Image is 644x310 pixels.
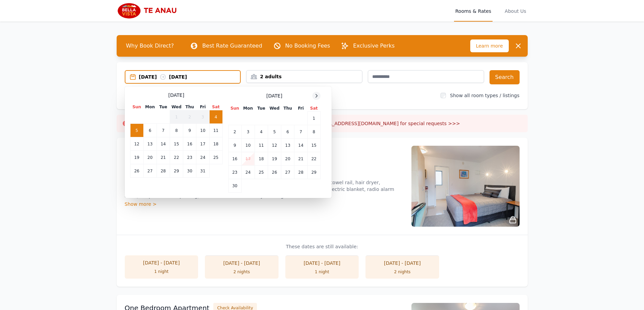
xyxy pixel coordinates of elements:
td: 29 [170,164,183,178]
th: Mon [241,105,255,112]
div: 2 adults [246,73,362,80]
p: Exclusive Perks [353,42,395,50]
td: 6 [281,125,294,139]
td: 25 [255,166,268,179]
td: 8 [170,124,183,137]
button: Search [490,70,520,84]
td: 22 [170,151,183,164]
td: 23 [183,151,196,164]
div: [DATE] - [DATE] [372,260,432,266]
td: 24 [241,166,255,179]
td: 11 [255,139,268,152]
td: 4 [209,110,222,124]
td: 3 [241,125,255,139]
td: 26 [130,164,143,178]
td: 15 [170,137,183,151]
th: Fri [294,105,307,112]
span: [DATE] [266,92,282,99]
td: 14 [157,137,170,151]
td: 17 [196,137,209,151]
div: [DATE] - [DATE] [292,260,352,266]
td: 19 [130,151,143,164]
td: 30 [183,164,196,178]
td: 19 [268,152,281,166]
td: 11 [209,124,222,137]
td: 26 [268,166,281,179]
td: 2 [228,125,241,139]
p: These dates are still available: [125,243,520,250]
td: 23 [228,166,241,179]
td: 18 [255,152,268,166]
td: 15 [307,139,320,152]
th: Sun [228,105,241,112]
td: 24 [196,151,209,164]
td: 20 [281,152,294,166]
td: 31 [196,164,209,178]
th: Mon [143,104,157,110]
p: Best Rate Guaranteed [202,42,262,50]
td: 17 [241,152,255,166]
td: 9 [228,139,241,152]
td: 2 [183,110,196,124]
th: Sat [209,104,222,110]
th: Fri [196,104,209,110]
td: 8 [307,125,320,139]
div: [DATE] - [DATE] [132,259,192,266]
th: Tue [157,104,170,110]
th: Sat [307,105,320,112]
td: 21 [157,151,170,164]
td: 14 [294,139,307,152]
td: 6 [143,124,157,137]
img: Bella Vista Te Anau [117,3,182,19]
div: Show more > [125,201,403,207]
td: 29 [307,166,320,179]
td: 20 [143,151,157,164]
div: [DATE] [DATE] [139,74,240,80]
td: 4 [255,125,268,139]
th: Sun [130,104,143,110]
td: 5 [130,124,143,137]
td: 28 [157,164,170,178]
th: Wed [170,104,183,110]
td: 16 [183,137,196,151]
th: Wed [268,105,281,112]
td: 3 [196,110,209,124]
td: 5 [268,125,281,139]
div: 2 nights [212,269,272,275]
td: 1 [170,110,183,124]
td: 12 [130,137,143,151]
td: 27 [281,166,294,179]
span: Learn more [470,39,509,52]
th: Thu [281,105,294,112]
label: Show all room types / listings [450,93,519,98]
div: [DATE] - [DATE] [212,260,272,266]
td: 27 [143,164,157,178]
span: Why Book Direct? [121,39,180,53]
td: 10 [196,124,209,137]
td: 1 [307,112,320,125]
td: 9 [183,124,196,137]
td: 13 [281,139,294,152]
td: 13 [143,137,157,151]
td: 25 [209,151,222,164]
div: 1 night [292,269,352,275]
div: 1 night [132,269,192,274]
td: 16 [228,152,241,166]
td: 21 [294,152,307,166]
td: 30 [228,179,241,193]
td: 28 [294,166,307,179]
td: 12 [268,139,281,152]
span: [DATE] [168,92,184,98]
div: 2 nights [372,269,432,275]
th: Tue [255,105,268,112]
p: No Booking Fees [285,42,330,50]
td: 7 [157,124,170,137]
td: 10 [241,139,255,152]
td: 18 [209,137,222,151]
th: Thu [183,104,196,110]
td: 22 [307,152,320,166]
td: 7 [294,125,307,139]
